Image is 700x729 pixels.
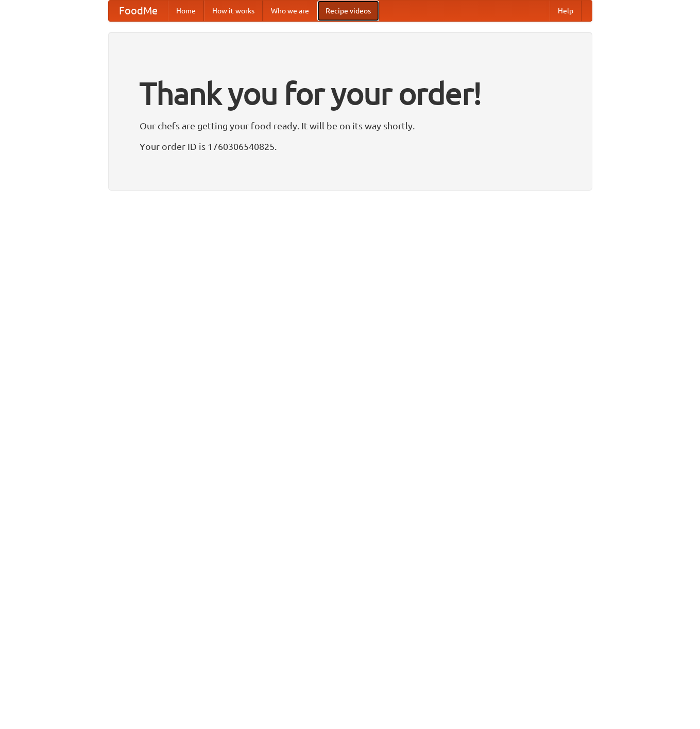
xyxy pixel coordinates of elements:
[263,1,317,21] a: Who we are
[140,69,561,118] h1: Thank you for your order!
[140,118,561,133] p: Our chefs are getting your food ready. It will be on its way shortly.
[317,1,379,21] a: Recipe videos
[109,1,168,21] a: FoodMe
[550,1,582,21] a: Help
[140,139,561,154] p: Your order ID is 1760306540825.
[168,1,204,21] a: Home
[204,1,263,21] a: How it works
